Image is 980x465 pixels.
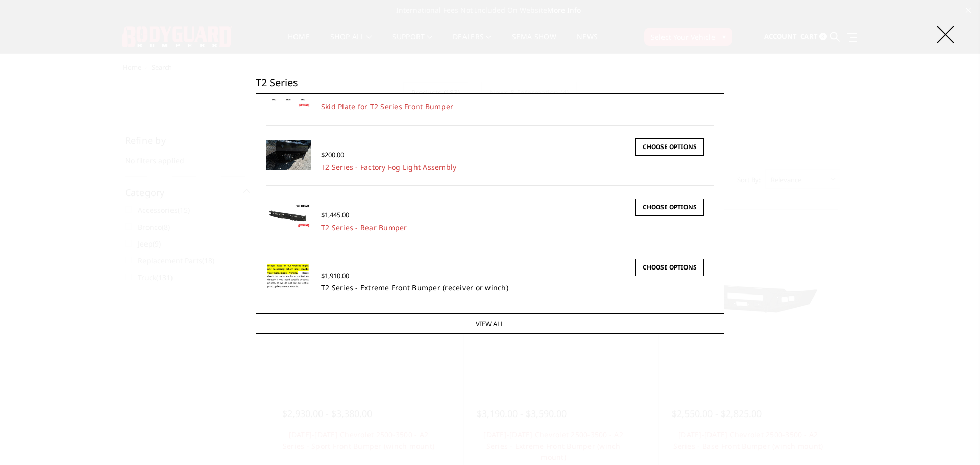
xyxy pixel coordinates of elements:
[321,283,508,292] a: T2 Series - Extreme Front Bumper (receiver or winch)
[266,133,311,178] a: T2 Series - Factory Fog Light Assembly
[321,223,407,232] a: T2 Series - Rear Bumper
[635,259,704,276] a: Choose Options
[929,416,980,465] iframe: Chat Widget
[321,150,344,159] span: $200.00
[635,199,704,216] a: Choose Options
[266,140,311,170] img: T2 Series - Factory Fog Light Assembly
[321,271,349,280] span: $1,910.00
[321,102,453,111] a: Skid Plate for T2 Series Front Bumper
[256,72,724,93] input: Search the store
[321,90,344,99] span: $200.00
[635,138,704,156] a: Choose Options
[266,193,311,238] a: T2 Series - Rear Bumper T2 Series - Rear Bumper
[256,313,724,334] a: View All
[321,210,349,219] span: $1,445.00
[266,261,311,291] img: T2 Series - Extreme Front Bumper (receiver or winch)
[266,254,311,299] a: T2 Series - Extreme Front Bumper (receiver or winch) T2 Series - Extreme Front Bumper (receiver o...
[321,162,457,172] a: T2 Series - Factory Fog Light Assembly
